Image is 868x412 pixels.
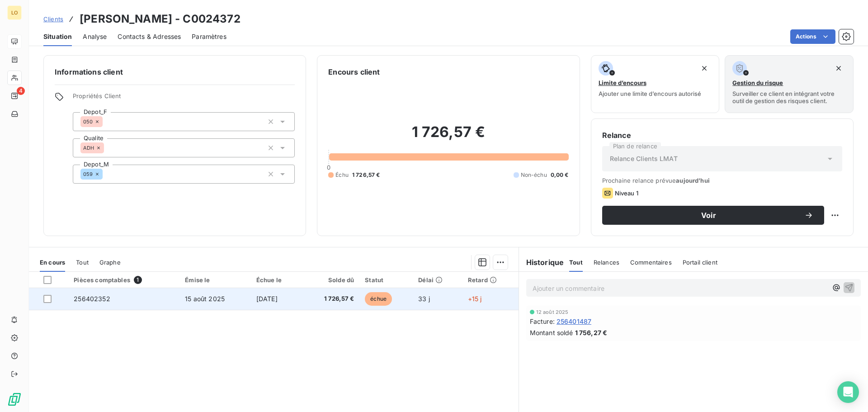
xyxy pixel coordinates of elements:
[599,79,646,86] span: Limite d’encours
[104,144,111,152] input: Ajouter une valeur
[630,259,672,266] span: Commentaires
[468,276,513,284] div: Retard
[43,32,72,41] span: Situation
[732,79,783,86] span: Gestion du risque
[732,90,846,104] span: Surveiller ce client en intégrant votre outil de gestion des risques client.
[837,381,859,403] div: Open Intercom Messenger
[519,257,564,268] h6: Historique
[43,15,63,23] span: Clients
[76,259,89,266] span: Tout
[521,171,547,179] span: Non-échu
[80,11,241,27] h3: [PERSON_NAME] - C0024372
[328,123,568,150] h2: 1 726,57 €
[103,118,110,126] input: Ajouter une valeur
[55,66,295,77] h6: Informations client
[185,295,225,303] span: 15 août 2025
[530,328,573,337] span: Montant soldé
[725,55,854,113] button: Gestion du risqueSurveiller ce client en intégrant votre outil de gestion des risques client.
[307,276,354,284] div: Solde dû
[7,392,22,407] img: Logo LeanPay
[327,164,330,171] span: 0
[591,55,720,113] button: Limite d’encoursAjouter une limite d’encours autorisé
[352,171,380,179] span: 1 726,57 €
[83,145,94,151] span: ADH
[307,294,354,303] span: 1 726,57 €
[7,5,22,20] div: LO
[99,259,121,266] span: Graphe
[536,309,569,315] span: 12 août 2025
[335,171,349,179] span: Échu
[365,292,392,306] span: échue
[575,328,608,337] span: 1 756,27 €
[551,171,569,179] span: 0,00 €
[418,295,430,303] span: 33 j
[74,295,110,303] span: 256402352
[683,259,717,266] span: Portail client
[256,276,297,284] div: Échue le
[365,276,407,284] div: Statut
[103,170,110,178] input: Ajouter une valeur
[594,259,619,266] span: Relances
[83,32,107,41] span: Analyse
[185,276,245,284] div: Émise le
[134,276,142,284] span: 1
[74,276,174,284] div: Pièces comptables
[569,259,583,266] span: Tout
[610,154,678,163] span: Relance Clients LMAT
[615,189,638,197] span: Niveau 1
[73,92,295,105] span: Propriétés Client
[602,130,842,141] h6: Relance
[83,171,93,177] span: 059
[256,295,278,303] span: [DATE]
[40,259,65,266] span: En cours
[17,87,25,95] span: 4
[557,317,591,326] span: 256401487
[192,32,226,41] span: Paramètres
[602,206,824,225] button: Voir
[602,177,842,184] span: Prochaine relance prévue
[790,29,835,44] button: Actions
[530,317,555,326] span: Facture :
[43,14,63,24] a: Clients
[599,90,701,97] span: Ajouter une limite d’encours autorisé
[418,276,457,284] div: Délai
[676,177,710,184] span: aujourd’hui
[118,32,181,41] span: Contacts & Adresses
[83,119,93,124] span: 050
[613,212,804,219] span: Voir
[468,295,482,303] span: +15 j
[328,66,380,77] h6: Encours client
